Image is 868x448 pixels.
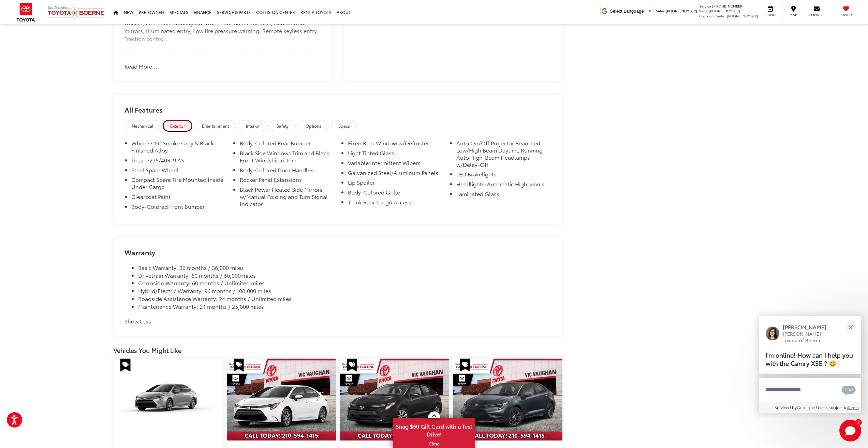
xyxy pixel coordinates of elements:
button: Toggle Chat Window [839,420,861,442]
li: Roadside Assistance Warranty: 24 months / Unlimited miles [138,295,551,303]
li: Steel Spare Wheel [131,167,226,176]
li: Rocker Panel Extensions [240,176,335,186]
span: Use is subject to [816,404,848,410]
li: Fixed Rear Window w/Defroster [348,140,443,149]
span: [PHONE_NUMBER] [712,3,744,9]
li: Trunk Rear Cargo Access [348,199,443,208]
li: Laminated Glass [456,190,551,200]
li: Variable Intermittent Wipers [348,159,443,169]
textarea: Type your message [759,378,861,402]
button: Show Less [124,317,151,325]
span: Map [786,12,801,17]
svg: Start Chat [839,420,861,442]
span: Safety [277,123,289,129]
li: Galvanized Steel/Aluminum Panels [348,169,443,179]
svg: Text [842,385,856,396]
a: Select Language​ [610,9,652,14]
span: Mechanical [132,123,153,129]
a: 2025 Toyota Corolla LE 2025 Toyota Corolla LE [340,359,449,440]
img: 2025 Toyota Corolla LE [227,359,336,440]
img: Vic Vaughan Toyota of Boerne [47,5,105,19]
span: [PHONE_NUMBER] [727,13,758,18]
img: 2025 Toyota Corolla SE [453,359,562,440]
span: 1 [857,421,859,424]
span: Special [460,359,470,372]
li: Drivetrain Warranty: 60 months / 60,000 miles [138,272,551,279]
div: Vehicles You Might Like [114,346,562,354]
button: Read More... [124,62,157,70]
span: Serviced by [775,404,797,410]
li: Light Tinted Glass [348,149,443,159]
span: Options [306,123,321,129]
h2: All Features [114,95,562,120]
a: 2025 Toyota Corolla SE 2025 Toyota Corolla SE [453,359,562,440]
span: Select Language [610,9,644,14]
span: Sales [656,8,665,13]
span: ▼ [648,9,652,14]
div: Underground 2025 Toyota Camry XSE FWD eCVT 2.5L 4-Cylinder 16V DOHC 2.5L 4-Cylinder 16V DOHC, Bla... [124,3,321,55]
li: Clearcoat Paint [131,193,226,203]
a: Terms [848,404,859,410]
span: Special [120,359,131,372]
li: Basic Warranty: 36 months / 36,000 miles [138,264,551,272]
a: 2025 Toyota Corolla LE 2025 Toyota Corolla LE [227,359,336,440]
span: Special [234,359,244,372]
li: Body-Colored Grille [348,189,443,199]
li: Black Power Heated Side Mirrors w/Manual Folding and Turn Signal Indicator [240,186,335,210]
span: [PHONE_NUMBER] [709,8,740,13]
li: Corrosion Warranty: 60 months / Unlimited miles [138,279,551,287]
img: 2025 Toyota Corolla LE [340,359,449,440]
li: Lip Spoiler [348,179,443,189]
span: Specs [338,123,350,129]
li: LED Brakelights [456,171,551,180]
li: Wheels: 19" Smoke Gray & Black-Finished Alloy [131,140,226,157]
p: [PERSON_NAME] [783,323,833,331]
button: Close [843,320,858,334]
li: Body-Colored Door Handles [240,167,335,176]
span: ​ [646,9,646,14]
span: Interior [246,123,260,129]
img: 2025 Toyota Corolla LE [114,359,223,440]
li: Body-Colored Front Bumper [131,203,226,213]
span: Contact [809,12,825,17]
li: Body-Colored Rear Bumper [240,140,335,149]
li: Tires: P235/40R19 AS [131,157,226,167]
li: Black Side Windows Trim and Black Front Windshield Trim [240,149,335,167]
span: Service [699,3,711,9]
a: Gubagoo. [797,404,816,410]
span: Service [763,12,778,17]
span: [PHONE_NUMBER] [666,8,697,13]
div: Close[PERSON_NAME][PERSON_NAME] Toyota of BoerneI'm online! How can I help you with the Camry XSE... [759,316,861,413]
li: Auto On/Off Projector Beam Led Low/High Beam Daytime Running Auto High-Beam Headlamps w/Delay-Off [456,140,551,171]
li: Headlights-Automatic Highbeams [456,180,551,190]
li: Maintenance Warranty: 24 months / 25,000 miles [138,303,551,310]
span: Saved [839,12,854,17]
h2: Warranty [124,248,551,256]
span: Snag $50 Gift Card with a Test Drive! [394,419,474,440]
p: [PERSON_NAME] Toyota of Boerne [783,331,833,344]
span: I'm online! How can I help you with the Camry XSE ? 😀 [766,350,853,367]
button: Chat with SMS [840,382,858,398]
span: Entertainment [202,123,229,129]
li: Hybrid/Electric Warranty: 96 months / 100,000 miles [138,287,551,295]
span: Parts [699,8,708,13]
li: Compact Spare Tire Mounted Inside Under Cargo [131,176,226,193]
span: Collision Center [699,13,726,18]
a: 2025 Toyota Corolla LE 2025 Toyota Corolla LE [114,359,223,440]
span: Special [347,359,357,372]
